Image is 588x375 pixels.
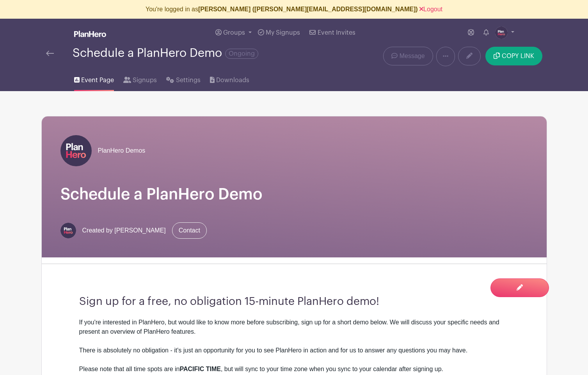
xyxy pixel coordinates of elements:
img: PH-Logo-Circle-Centered-Purple.jpg [60,223,76,238]
a: Signups [123,66,157,91]
a: Event Invites [306,19,358,47]
span: PlanHero Demos [98,146,146,155]
img: logo_white-6c42ec7e38ccf1d336a20a19083b03d10ae64f83f12c07503d8b9e83406b4c7d.svg [74,31,106,37]
span: Ongoing [225,49,258,59]
span: Settings [176,76,201,85]
a: Downloads [210,66,249,91]
div: Schedule a PlanHero Demo [73,47,258,60]
img: back-arrow-29a5d9b10d5bd6ae65dc969a981735edf675c4d7a1fe02e03b50dbd4ba3cdb55.svg [46,51,54,56]
span: Groups [223,30,245,36]
a: Settings [166,66,200,91]
a: My Signups [255,19,303,47]
span: Created by [PERSON_NAME] [82,226,166,235]
a: Event Page [74,66,114,91]
h3: Sign up for a free, no obligation 15-minute PlanHero demo! [79,295,509,308]
img: PH-Logo-Circle-Centered-Purple.jpg [495,26,508,39]
button: COPY LINK [485,47,542,65]
h1: Schedule a PlanHero Demo [60,185,528,204]
strong: PACIFIC TIME [179,366,220,372]
a: Logout [419,6,442,12]
span: COPY LINK [502,53,534,59]
a: Contact [172,222,207,239]
span: Downloads [216,76,249,85]
span: Signups [133,76,157,85]
b: [PERSON_NAME] ([PERSON_NAME][EMAIL_ADDRESS][DOMAIN_NAME]) [198,6,418,12]
img: PH-Logo-Square-Centered-Purple.jpg [60,135,92,166]
a: Message [383,47,433,65]
span: Event Invites [318,30,355,36]
a: Groups [212,19,255,47]
span: My Signups [266,30,300,36]
span: Message [400,51,425,61]
span: Event Page [81,76,114,85]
